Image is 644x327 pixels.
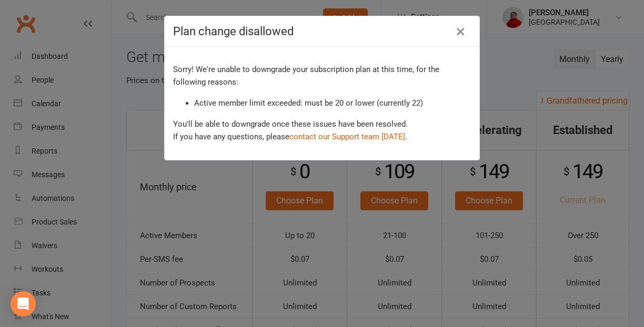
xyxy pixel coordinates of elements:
[289,132,405,141] a: contact our Support team [DATE]
[194,97,471,109] li: Active member limit exceeded: must be 20 or lower (currently 22)
[452,23,469,40] button: Close
[173,25,471,38] h4: Plan change disallowed
[11,291,36,316] div: Open Intercom Messenger
[173,63,471,88] p: Sorry! We're unable to downgrade your subscription plan at this time, for the following reasons:
[173,118,471,143] p: You'll be able to downgrade once these issues have been resolved. If you have any questions, plea...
